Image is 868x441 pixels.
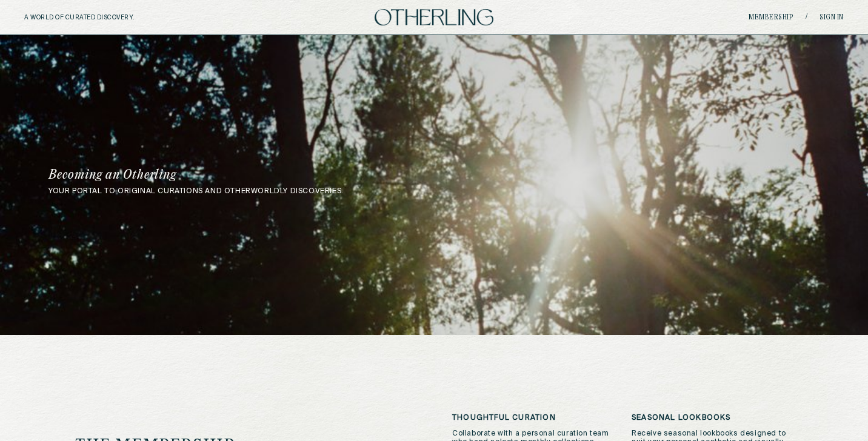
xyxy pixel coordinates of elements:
h1: Becoming an Otherling [48,169,511,181]
h3: thoughtful curation [452,414,613,422]
h3: seasonal lookbooks [632,414,793,422]
h5: A WORLD OF CURATED DISCOVERY. [24,14,187,21]
p: your portal to original curations and otherworldly discoveries. [48,187,820,196]
a: Sign in [820,14,844,21]
a: Membership [749,14,793,21]
img: logo [375,9,493,25]
span: / [806,13,807,22]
